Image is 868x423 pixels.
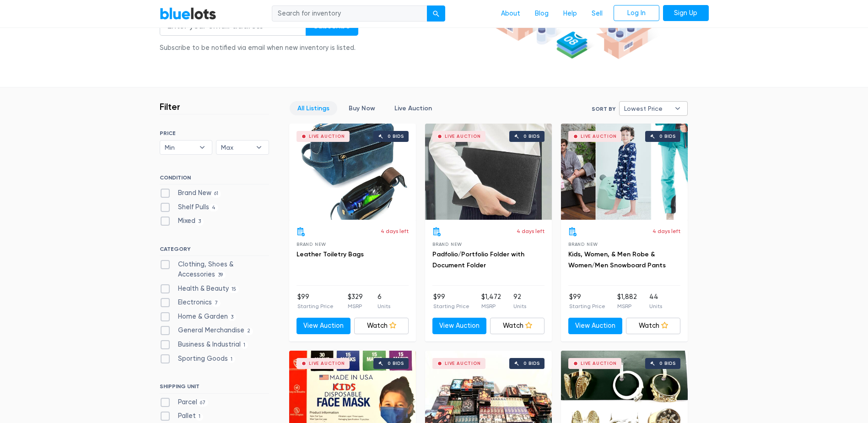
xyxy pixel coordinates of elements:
div: Subscribe to be notified via email when new inventory is listed. [160,43,358,53]
a: Log In [614,5,659,22]
span: 1 [241,342,248,349]
span: Min [165,141,195,154]
a: Watch [626,318,680,334]
li: $1,882 [617,292,637,310]
p: 4 days left [381,227,409,235]
span: 15 [229,286,239,293]
p: Starting Price [433,302,469,310]
div: 0 bids [523,134,540,139]
span: 1 [196,413,204,421]
span: 3 [228,314,237,321]
label: Electronics [160,298,221,308]
div: Live Auction [309,361,345,366]
span: 1 [228,356,236,363]
span: Brand New [297,242,326,247]
a: BlueLots [160,7,216,20]
span: 7 [212,299,221,307]
p: Starting Price [297,302,334,310]
p: Starting Price [569,302,605,310]
label: Business & Industrial [160,340,248,350]
p: 4 days left [517,227,545,235]
label: Shelf Pulls [160,202,219,212]
div: 0 bids [523,361,540,366]
a: Help [556,5,584,22]
a: Live Auction 0 bids [425,124,552,220]
a: View Auction [432,318,487,334]
b: ▾ [249,141,269,154]
h6: CATEGORY [160,246,269,256]
label: Mixed [160,216,204,226]
a: All Listings [290,101,337,115]
p: MSRP [348,302,363,310]
label: General Merchandise [160,325,253,336]
span: 39 [215,271,226,279]
p: Units [377,302,390,310]
a: Live Auction 0 bids [289,124,416,220]
a: Kids, Women, & Men Robe & Women/Men Snowboard Pants [568,250,666,269]
div: Live Auction [581,134,617,139]
h6: PRICE [160,130,269,136]
a: View Auction [568,318,623,334]
h3: Filter [160,101,180,112]
li: $329 [348,292,363,310]
p: 4 days left [652,227,680,235]
span: 2 [244,328,253,335]
span: Brand New [568,242,598,247]
a: Padfolio/Portfolio Folder with Document Folder [432,250,524,269]
div: Live Auction [309,134,345,139]
div: 0 bids [659,361,676,366]
b: ▾ [193,141,212,154]
a: About [494,5,528,22]
h6: SHIPPING UNIT [160,383,269,393]
span: Brand New [432,242,462,247]
b: ▾ [668,102,687,115]
div: Live Auction [445,134,481,139]
a: Blog [528,5,556,22]
p: Units [513,302,526,310]
span: Lowest Price [624,102,670,115]
label: Pallet [160,411,204,421]
a: Live Auction [387,101,440,115]
span: 67 [197,399,209,407]
li: 44 [649,292,662,310]
div: Live Auction [445,361,481,366]
p: MSRP [481,302,501,310]
label: Sort By [592,105,615,113]
a: Watch [354,318,409,334]
span: 3 [195,218,204,226]
li: $99 [297,292,334,310]
div: 0 bids [388,361,404,366]
div: Live Auction [581,361,617,366]
li: 6 [377,292,390,310]
li: $99 [433,292,469,310]
label: Parcel [160,397,209,407]
label: Home & Garden [160,312,237,322]
p: Units [649,302,662,310]
a: Sell [584,5,610,22]
li: 92 [513,292,526,310]
div: 0 bids [388,134,404,139]
a: View Auction [297,318,351,334]
h6: CONDITION [160,174,269,184]
span: 61 [211,190,221,197]
li: $99 [569,292,605,310]
a: Leather Toiletry Bags [297,250,364,258]
li: $1,472 [481,292,501,310]
input: Search for inventory [272,5,427,22]
span: Max [221,141,251,154]
a: Watch [490,318,545,334]
a: Sign Up [663,5,709,22]
a: Buy Now [341,101,383,115]
label: Clothing, Shoes & Accessories [160,260,269,279]
label: Health & Beauty [160,284,239,294]
label: Sporting Goods [160,354,236,364]
div: 0 bids [659,134,676,139]
span: 4 [209,204,219,211]
a: Live Auction 0 bids [561,124,688,220]
label: Brand New [160,188,221,198]
p: MSRP [617,302,637,310]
